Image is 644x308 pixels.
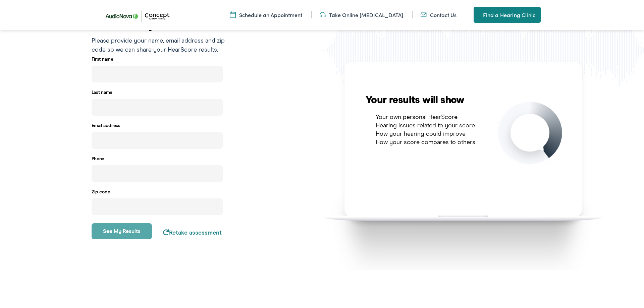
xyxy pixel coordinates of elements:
[92,90,112,96] label: Last name
[230,11,302,18] a: Schedule an Appointment
[92,156,105,162] label: Phone
[163,230,222,236] a: Retake assessment
[92,37,231,55] p: Please provide your name, email address and zip code so we can share your HearScore results.
[92,123,120,129] label: Email address
[320,11,403,18] a: Take Online [MEDICAL_DATA]
[366,113,644,122] p: Your own personal HearScore
[496,99,563,166] img: img-dial-test-complete.png
[92,57,113,62] label: First name
[366,95,644,105] h6: Your results will show
[230,11,236,18] img: A calendar icon to schedule an appointment at Concept by Iowa Hearing.
[366,138,644,147] p: How your score compares to others
[92,189,110,195] label: Zip code
[421,11,457,18] a: Contact Us
[320,11,326,18] img: utility icon
[474,7,541,23] a: Find a Hearing Clinic
[474,11,480,19] img: utility icon
[366,122,644,130] p: Hearing issues related to your score
[92,223,152,239] button: See my results
[421,11,427,18] img: utility icon
[366,130,644,138] p: How your hearing could improve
